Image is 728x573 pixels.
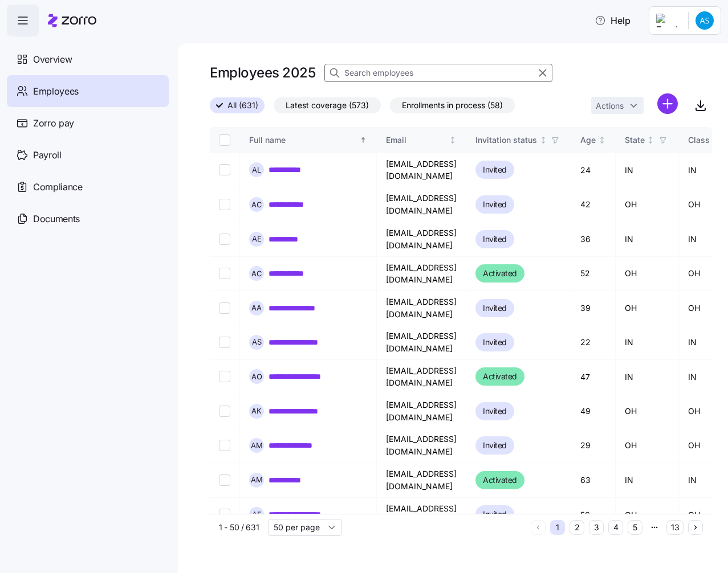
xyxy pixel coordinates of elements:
a: Payroll [7,139,169,171]
span: Payroll [33,148,62,162]
input: Select record 7 [219,371,230,382]
td: [EMAIL_ADDRESS][DOMAIN_NAME] [377,498,466,532]
button: 5 [628,520,642,535]
input: Search employees [324,64,552,82]
span: A C [251,270,262,277]
span: Invited [483,335,507,349]
span: Invited [483,163,507,177]
td: 49 [571,394,616,428]
div: Not sorted [598,136,606,144]
th: Invitation statusNot sorted [466,127,571,153]
th: Full nameSorted ascending [240,127,377,153]
span: A A [251,304,262,312]
button: Next page [688,520,703,535]
span: Enrollments in process (58) [402,98,503,113]
span: A F [252,511,262,518]
td: [EMAIL_ADDRESS][DOMAIN_NAME] [377,394,466,428]
a: Employees [7,75,169,107]
td: [EMAIL_ADDRESS][DOMAIN_NAME] [377,428,466,463]
div: Not sorted [646,136,654,144]
input: Select record 6 [219,337,230,348]
button: 3 [589,520,604,535]
span: 1 - 50 / 631 [219,522,259,533]
span: Employees [33,84,79,99]
td: IN [616,325,679,359]
button: 4 [608,520,623,535]
span: Help [595,14,631,27]
span: Invited [483,404,507,418]
span: Invited [483,439,507,452]
span: Overview [33,52,72,67]
a: Zorro pay [7,107,169,139]
span: Zorro pay [33,116,74,130]
div: Age [580,134,596,146]
a: Overview [7,43,169,75]
span: Invited [483,232,507,246]
div: Not sorted [449,136,457,144]
div: Email [386,134,447,146]
input: Select record 8 [219,406,230,417]
td: [EMAIL_ADDRESS][DOMAIN_NAME] [377,360,466,394]
td: 22 [571,325,616,359]
td: 52 [571,257,616,291]
span: Actions [596,102,624,110]
input: Select record 11 [219,509,230,520]
span: All (631) [227,98,258,113]
td: OH [616,291,679,325]
td: OH [616,394,679,428]
a: Documents [7,203,169,235]
td: IN [616,153,679,187]
input: Select record 10 [219,474,230,486]
span: Activated [483,473,517,487]
td: [EMAIL_ADDRESS][DOMAIN_NAME] [377,291,466,325]
input: Select record 9 [219,440,230,451]
input: Select all records [219,134,230,146]
span: Compliance [33,180,83,194]
span: A S [252,338,262,346]
td: 29 [571,428,616,463]
input: Select record 4 [219,268,230,279]
td: [EMAIL_ADDRESS][DOMAIN_NAME] [377,153,466,187]
h1: Employees 2025 [210,64,315,81]
th: EmailNot sorted [377,127,466,153]
span: A M [251,442,263,449]
span: Activated [483,370,517,383]
img: Employer logo [656,14,679,27]
th: StateNot sorted [616,127,679,153]
td: OH [616,498,679,532]
span: A K [251,407,262,415]
td: IN [616,360,679,394]
button: 13 [666,520,684,535]
button: Actions [591,97,644,114]
td: IN [616,463,679,498]
td: IN [616,222,679,256]
a: Compliance [7,171,169,203]
span: A E [252,235,262,243]
input: Select record 5 [219,302,230,314]
span: Invited [483,198,507,211]
td: [EMAIL_ADDRESS][DOMAIN_NAME] [377,187,466,222]
button: 1 [550,520,565,535]
button: 2 [570,520,584,535]
div: Not sorted [711,136,719,144]
td: [EMAIL_ADDRESS][DOMAIN_NAME] [377,325,466,359]
svg: add icon [657,93,678,114]
span: Activated [483,267,517,280]
input: Select record 2 [219,199,230,210]
td: 63 [571,463,616,498]
div: Invitation status [475,134,537,146]
button: Help [585,9,640,32]
div: Class [688,134,710,146]
div: Not sorted [539,136,547,144]
td: 36 [571,222,616,256]
td: OH [616,187,679,222]
input: Select record 3 [219,234,230,245]
div: Full name [249,134,357,146]
td: OH [616,257,679,291]
div: Sorted ascending [359,136,367,144]
span: A M [251,476,263,484]
td: 56 [571,498,616,532]
th: AgeNot sorted [571,127,616,153]
span: Invited [483,507,507,521]
td: [EMAIL_ADDRESS][DOMAIN_NAME] [377,222,466,256]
